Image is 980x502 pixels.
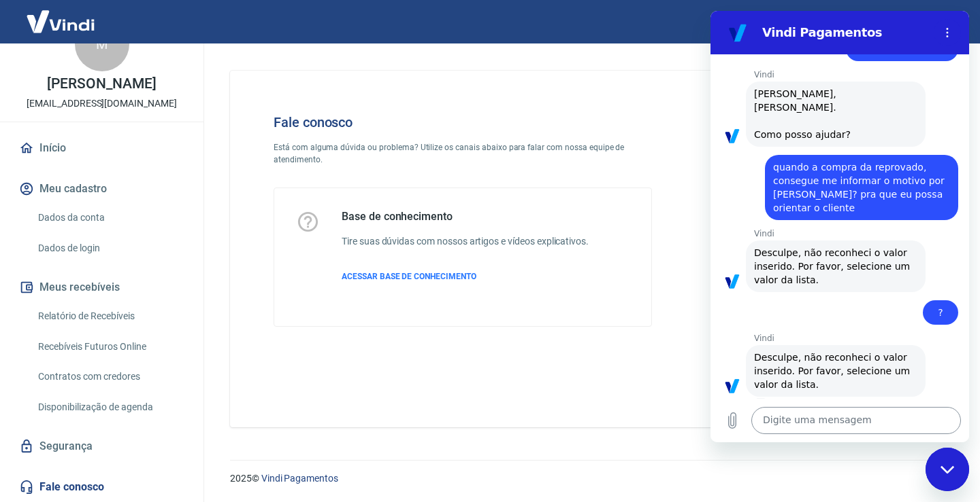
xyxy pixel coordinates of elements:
a: Relatório de Recebíveis [33,302,187,330]
a: Contratos com credores [33,363,187,391]
a: Segurança [16,431,187,461]
h5: Base de conhecimento [342,210,589,223]
div: M [75,17,129,71]
p: Está com alguma dúvida ou problema? Utilize os canais abaixo para falar com nossa equipe de atend... [274,141,652,166]
img: Fale conosco [696,92,903,274]
iframe: Janela de mensagens [710,11,969,442]
a: Início [16,133,187,163]
a: Disponibilização de agenda [33,393,187,421]
button: Sair [915,10,964,35]
img: Vindi [16,1,105,42]
button: Meu cadastro [16,174,187,204]
a: Recebíveis Futuros Online [33,333,187,361]
a: Dados da conta [33,204,187,232]
a: Vindi Pagamentos [261,473,338,484]
a: Dados de login [33,234,187,262]
p: [PERSON_NAME] [47,77,156,91]
iframe: Botão para abrir a janela de mensagens, conversa em andamento [926,448,969,491]
h4: Fale conosco [274,114,652,130]
button: Meus recebíveis [16,272,187,302]
h6: Tire suas dúvidas com nossos artigos e vídeos explicativos. [342,234,589,249]
a: ACESSAR BASE DE CONHECIMENTO [342,270,589,283]
p: 2025 © [230,471,947,486]
a: Fale conosco [16,472,187,502]
p: [EMAIL_ADDRESS][DOMAIN_NAME] [27,96,177,111]
span: ACESSAR BASE DE CONHECIMENTO [342,272,476,281]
